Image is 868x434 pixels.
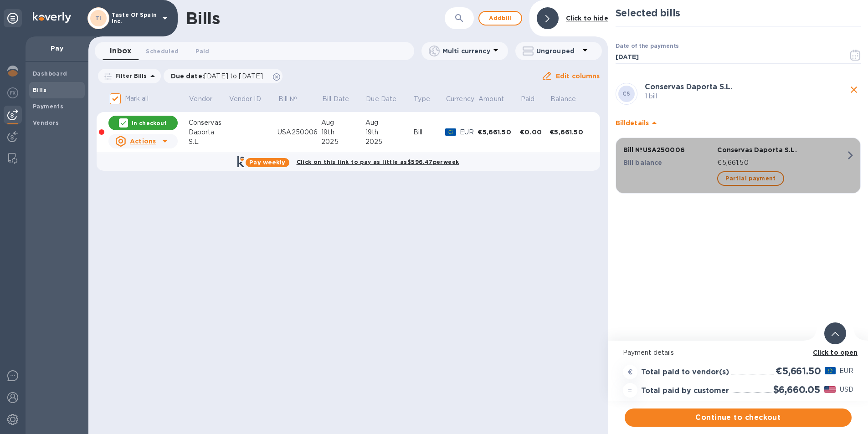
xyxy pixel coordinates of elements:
div: Billdetails [616,108,861,138]
p: Vendor [189,94,212,104]
span: Paid [521,94,547,104]
b: Click to hide [566,15,608,22]
div: S.L. [189,137,228,147]
b: Dashboard [33,70,67,77]
label: Date of the payments [616,44,678,49]
span: Add bill [487,13,514,24]
p: Type [414,94,430,104]
h3: Total paid by customer [641,387,729,395]
h3: Total paid to vendor(s) [641,368,729,377]
p: €5,661.50 [717,158,846,168]
b: Conservas Daporta S.L. [645,82,732,91]
div: 19th [321,128,365,137]
div: Unpin categories [4,9,22,27]
p: Conservas Daporta S.L. [717,145,846,154]
div: Bill [413,128,446,137]
button: Partial payment [717,171,784,186]
h2: Selected bills [616,7,861,19]
div: €5,661.50 [478,128,520,137]
div: Due date:[DATE] to [DATE] [164,69,283,83]
p: Taste Of Spain Inc. [112,12,157,25]
p: 1 bill [645,92,847,101]
p: Currency [446,94,474,104]
button: Bill №USA250006Conservas Daporta S.L.Bill balance€5,661.50Partial payment [616,138,861,194]
div: 19th [365,128,413,137]
p: EUR [839,366,853,376]
span: Partial payment [725,173,776,184]
p: Vendor ID [229,94,261,104]
button: Continue to checkout [625,408,852,427]
b: Payments [33,103,63,110]
div: USA250006 [277,128,321,137]
span: Balance [550,94,588,104]
p: USD [840,385,853,394]
b: Pay weekly [249,159,285,166]
p: Bill № [278,94,297,104]
button: Addbill [478,11,522,26]
p: Pay [33,44,81,53]
p: Ungrouped [536,46,580,56]
p: Bill № USA250006 [623,145,714,154]
span: Amount [478,94,516,104]
strong: € [628,368,632,376]
b: Bill details [616,119,649,127]
div: €0.00 [520,128,550,137]
p: Bill Date [322,94,349,104]
b: CS [622,90,631,97]
span: Bill Date [322,94,361,104]
div: Conservas [189,118,228,128]
p: Payment details [623,348,853,357]
span: Scheduled [146,46,179,56]
img: USD [824,386,836,393]
b: Vendors [33,119,59,126]
p: Due date : [171,71,268,81]
img: Logo [33,12,71,23]
u: Actions [130,138,156,145]
div: Daporta [189,128,228,137]
span: [DATE] to [DATE] [204,72,263,80]
p: EUR [460,128,478,137]
p: Balance [550,94,576,104]
span: Type [414,94,442,104]
div: €5,661.50 [550,128,592,137]
h1: Bills [186,9,220,28]
span: Inbox [110,45,131,57]
span: Bill № [278,94,309,104]
div: = [623,383,637,398]
p: In checkout [132,119,167,127]
p: Mark all [125,94,149,103]
p: Bill balance [623,158,714,167]
img: Foreign exchange [7,87,18,98]
div: 2025 [365,137,413,147]
div: 2025 [321,137,365,147]
h2: $6,660.05 [773,384,820,395]
h2: €5,661.50 [776,365,821,377]
button: close [847,83,861,97]
b: Bills [33,87,46,93]
span: Vendor ID [229,94,273,104]
p: Due Date [366,94,396,104]
span: Due Date [366,94,408,104]
p: Multi currency [442,46,490,56]
p: Paid [521,94,535,104]
span: Continue to checkout [632,412,844,423]
b: TI [95,15,102,21]
div: Aug [321,118,365,128]
b: Click on this link to pay as little as $596.47 per week [297,158,459,165]
span: Vendor [189,94,224,104]
p: Amount [478,94,504,104]
div: Aug [365,118,413,128]
b: Click to open [813,349,858,356]
u: Edit columns [556,72,600,80]
span: Paid [195,46,209,56]
p: Filter Bills [112,72,147,80]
